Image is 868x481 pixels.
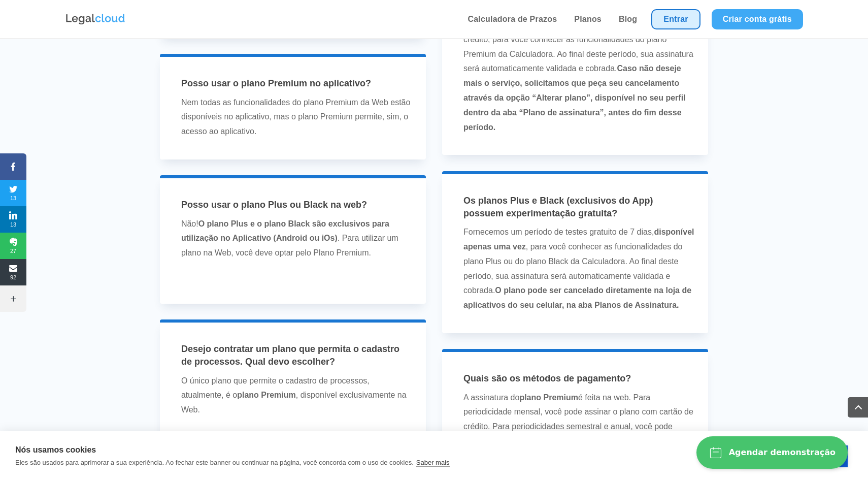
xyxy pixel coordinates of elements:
p: O único plano que permite o cadastro de processos, atualmente, é o , disponível exclusivamente na... [181,374,412,418]
strong: plano Premium [519,393,578,402]
strong: disponível apenas uma vez [463,228,694,251]
span: Os planos Plus e Black (exclusivos do App) possuem experimentação gratuita? [463,196,653,218]
p: Fornecemos um período de testes gratuito de 7 dias, , para você conhecer as funcionalidades do pl... [463,225,694,313]
a: Entrar [651,9,700,29]
b: O plano Plus e o plano Black são exclusivos para utilização no Aplicativo (Android ou iOs) [181,219,389,243]
span: Posso usar o plano Plus ou Black na web? [181,200,367,210]
p: A assinatura do é feita na web. Para periodicidade mensal, você pode assinar o plano com cartão d... [463,391,694,457]
span: Posso usar o plano Premium no aplicativo? [181,78,371,88]
strong: Nós usamos cookies [15,445,96,454]
span: Desejo contratar um plano que permita o cadastro de processos. Qual devo escolher? [181,344,399,367]
p: Não! . Para utilizar um plano na Web, você deve optar pelo Plano Premium. [181,217,412,269]
strong: plano Premium [237,391,296,399]
a: Saber mais [416,459,450,467]
img: Logo da Legalcloud [65,13,126,26]
span: Quais são os métodos de pagamento? [463,373,631,383]
strong: O plano pode ser cancelado diretamente na loja de aplicativos do seu celular, na aba Planos de As... [463,286,691,309]
p: Eles são usados para aprimorar a sua experiência. Ao fechar este banner ou continuar na página, v... [15,459,414,466]
p: Nem todas as funcionalidades do plano Premium da Web estão disponíveis no aplicativo, mas o plano... [181,95,412,139]
p: Fornecemos um período de testes gratuito de 7 dias, e na modalidade de pagamento no cartão de cré... [463,3,694,135]
strong: Caso não deseje mais o serviço, solicitamos que peça seu cancelamento através da opção “Alterar p... [463,64,685,131]
a: Criar conta grátis [712,9,803,29]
